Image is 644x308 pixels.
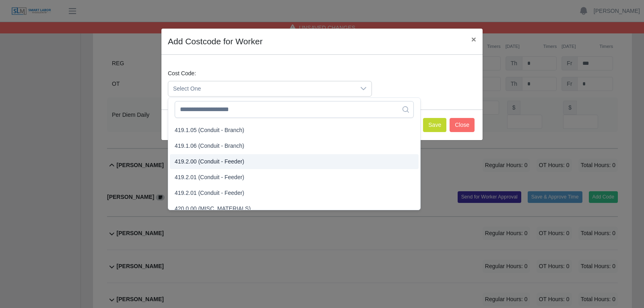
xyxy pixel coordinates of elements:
span: 419.1.06 (Conduit - Branch) [175,142,244,150]
label: Cost Code: [168,69,196,78]
span: 419.2.00 (Conduit - Feeder) [175,157,244,166]
span: 419.1.05 (Conduit - Branch) [175,126,244,134]
li: 419.1.05 (Conduit - Branch) [170,123,419,138]
li: 420.0.00 (MISC. MATERIALS) [170,201,419,216]
span: 419.2.01 (Conduit - Feeder) [175,189,244,197]
li: 419.2.01 (Conduit - Feeder) [170,186,419,201]
span: 419.2.01 (Conduit - Feeder) [175,173,244,182]
h4: Add Costcode for Worker [168,35,262,48]
span: 420.0.00 (MISC. MATERIALS) [175,205,251,213]
button: Close [465,29,483,50]
li: 419.2.00 (Conduit - Feeder) [170,154,419,169]
button: Save [423,118,446,132]
span: × [471,35,476,44]
li: 419.1.06 (Conduit - Branch) [170,138,419,153]
span: Select One [168,81,355,96]
li: 419.2.01 (Conduit - Feeder) [170,170,419,185]
button: Close [450,118,475,132]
